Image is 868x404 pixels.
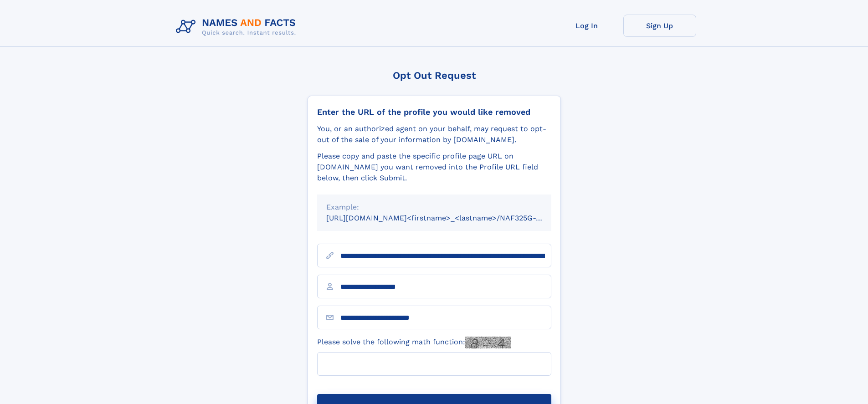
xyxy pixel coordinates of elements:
a: Log In [550,15,623,37]
div: Opt Out Request [308,70,561,81]
div: You, or an authorized agent on your behalf, may request to opt-out of the sale of your informatio... [317,123,551,145]
div: Please copy and paste the specific profile page URL on [DOMAIN_NAME] you want removed into the Pr... [317,151,551,184]
div: Example: [326,202,542,213]
a: Sign Up [623,15,696,37]
label: Please solve the following math function: [317,337,511,348]
small: [URL][DOMAIN_NAME]<firstname>_<lastname>/NAF325G-xxxxxxxx [326,214,569,222]
img: Logo Names and Facts [172,15,303,39]
div: Enter the URL of the profile you would like removed [317,107,551,117]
